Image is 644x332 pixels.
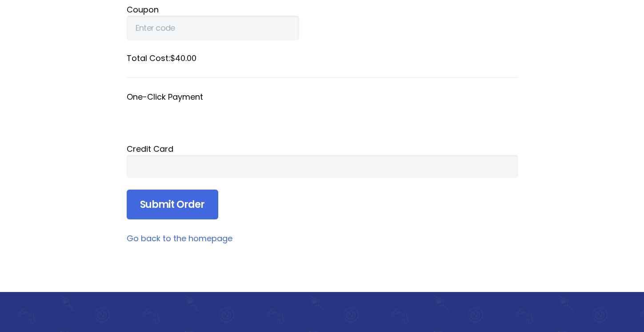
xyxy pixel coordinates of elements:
[136,162,509,171] iframe: Secure card payment input frame
[127,190,218,220] input: Submit Order
[127,4,518,16] label: Coupon
[127,143,518,155] div: Credit Card
[127,103,518,131] iframe: Secure payment button frame
[127,52,518,64] label: Total Cost: $40.00
[127,16,299,40] input: Enter code
[127,91,518,131] fieldset: One-Click Payment
[127,233,232,244] a: Go back to the homepage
